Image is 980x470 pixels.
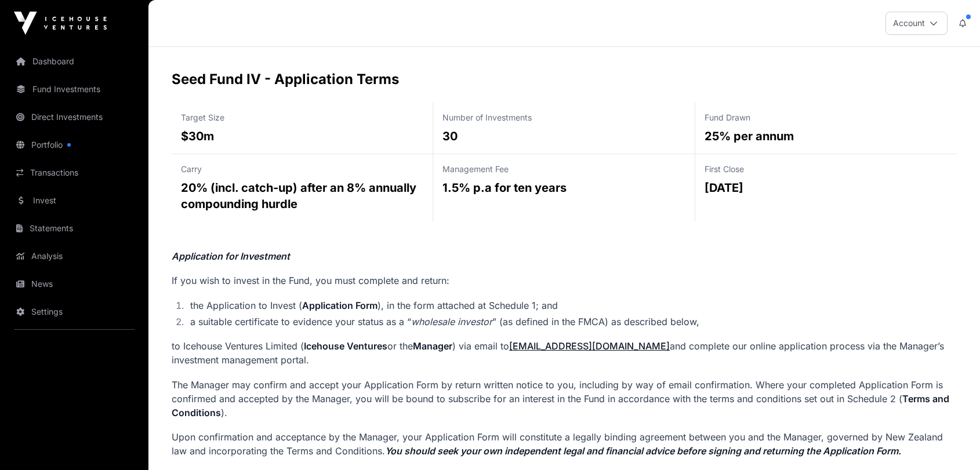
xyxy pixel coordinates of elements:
[442,128,685,144] p: 30
[172,250,290,262] em: Application for Investment
[9,104,139,130] a: Direct Investments
[411,316,492,327] em: wholesale investor
[181,180,423,212] p: 20% (incl. catch-up) after an 8% annually compounding hurdle
[442,112,685,123] p: Number of Investments
[9,76,139,102] a: Fund Investments
[413,340,452,352] strong: Manager
[9,243,139,269] a: Analysis
[172,70,957,89] h2: Seed Fund IV - Application Terms
[9,216,139,241] a: Statements
[172,378,957,420] p: The Manager may confirm and accept your Application Form by return written notice to you, includi...
[705,112,948,123] p: Fund Drawn
[172,430,957,458] p: Upon confirmation and acceptance by the Manager, your Application Form will constitute a legally ...
[172,393,949,418] strong: Terms and Conditions
[9,132,139,158] a: Portfolio
[172,339,957,367] p: to Icehouse Ventures Limited ( or the ) via email to and complete our online application process ...
[181,112,423,123] p: Target Size
[705,163,948,175] p: First Close
[186,315,957,329] li: a suitable certificate to evidence your status as a “ ” (as defined in the FMCA) as described below,
[509,340,670,352] a: [EMAIL_ADDRESS][DOMAIN_NAME]
[172,274,957,287] p: If you wish to invest in the Fund, you must complete and return:
[186,298,957,312] li: the Application to Invest ( ), in the form attached at Schedule 1; and
[9,188,139,213] a: Invest
[181,128,423,144] p: $30m
[442,180,685,196] p: 1.5% p.a for ten years
[705,180,948,196] p: [DATE]
[14,12,107,35] img: Icehouse Ventures Logo
[385,445,901,457] em: You should seek your own independent legal and financial advice before signing and returning the ...
[9,49,139,74] a: Dashboard
[442,163,685,175] p: Management Fee
[181,163,423,175] p: Carry
[304,340,387,352] strong: Icehouse Ventures
[302,300,378,311] strong: Application Form
[9,160,139,185] a: Transactions
[885,12,948,35] button: Account
[705,128,948,144] p: 25% per annum
[9,299,139,325] a: Settings
[9,271,139,297] a: News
